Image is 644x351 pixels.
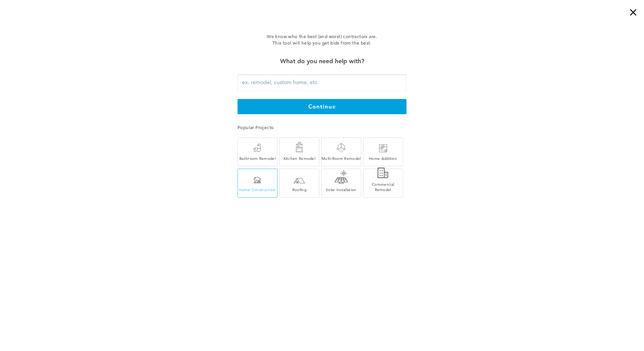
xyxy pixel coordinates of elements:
[238,156,277,161] div: Bathroom Remodel
[363,156,403,161] div: Home Addition
[363,182,403,192] div: Commercial Remodel
[280,156,319,161] div: Kitchen Remodel
[322,156,361,161] div: Multi-Room Remodel
[238,99,406,114] button: continue
[238,187,277,192] div: Home Construction
[238,56,406,67] div: What do you need help with?
[280,187,319,192] div: Roofing
[199,33,445,46] div: We know who the best (and worst) contractors are. This tool will help you get bids from the best.
[238,74,406,91] input: ex. remodel, custom home, etc.
[322,187,361,192] div: Solar Installation
[238,123,406,131] div: Popular Projects:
